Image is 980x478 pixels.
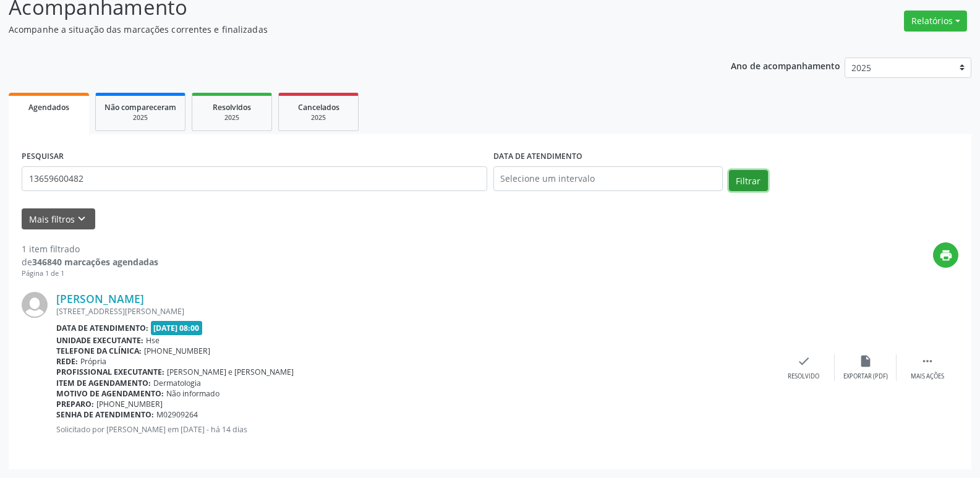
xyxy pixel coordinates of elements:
[56,424,773,435] p: Solicitado por [PERSON_NAME] em [DATE] - há 14 dias
[56,388,164,399] b: Motivo de agendamento:
[56,378,151,388] b: Item de agendamento:
[80,356,106,367] span: Própria
[56,409,154,420] b: Senha de atendimento:
[911,372,944,381] div: Mais ações
[56,323,148,333] b: Data de atendimento:
[56,335,143,346] b: Unidade executante:
[493,166,723,191] input: Selecione um intervalo
[56,306,773,317] div: [STREET_ADDRESS][PERSON_NAME]
[921,354,934,368] i: 
[22,147,64,166] label: PESQUISAR
[298,102,339,113] span: Cancelados
[729,170,768,191] button: Filtrar
[32,256,158,268] strong: 346840 marcações agendadas
[104,113,176,122] div: 2025
[166,388,219,399] span: Não informado
[56,367,164,377] b: Profissional executante:
[788,372,819,381] div: Resolvido
[75,212,88,226] i: keyboard_arrow_down
[156,409,198,420] span: M02909264
[933,242,958,268] button: print
[167,367,294,377] span: [PERSON_NAME] e [PERSON_NAME]
[904,11,967,32] button: Relatórios
[797,354,811,368] i: check
[213,102,251,113] span: Resolvidos
[731,58,840,73] p: Ano de acompanhamento
[146,335,160,346] span: Hse
[28,102,69,113] span: Agendados
[22,255,158,268] div: de
[153,378,201,388] span: Dermatologia
[22,166,487,191] input: Nome, código do beneficiário ou CPF
[144,346,210,356] span: [PHONE_NUMBER]
[493,147,582,166] label: DATA DE ATENDIMENTO
[859,354,872,368] i: insert_drive_file
[56,399,94,409] b: Preparo:
[151,321,203,335] span: [DATE] 08:00
[9,23,683,36] p: Acompanhe a situação das marcações correntes e finalizadas
[96,399,163,409] span: [PHONE_NUMBER]
[22,208,95,230] button: Mais filtroskeyboard_arrow_down
[843,372,888,381] div: Exportar (PDF)
[56,292,144,305] a: [PERSON_NAME]
[56,356,78,367] b: Rede:
[201,113,263,122] div: 2025
[56,346,142,356] b: Telefone da clínica:
[22,242,158,255] div: 1 item filtrado
[22,292,48,318] img: img
[22,268,158,279] div: Página 1 de 1
[939,249,953,262] i: print
[104,102,176,113] span: Não compareceram
[288,113,349,122] div: 2025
